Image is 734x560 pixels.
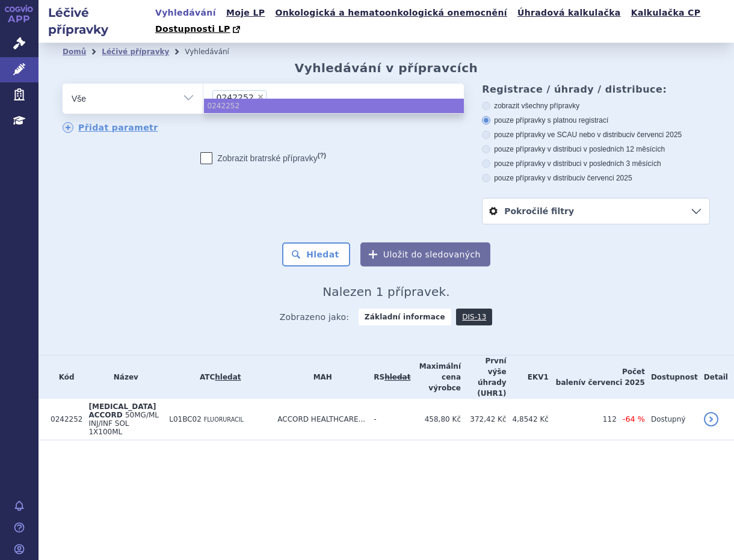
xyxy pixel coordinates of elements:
[623,414,645,423] span: -64 %
[482,115,710,125] label: pouze přípravky s platnou registrací
[223,5,268,21] a: Moje LP
[507,399,549,440] td: 4,8542 Kč
[482,173,710,183] label: pouze přípravky v distribuci
[461,399,507,440] td: 372,42 Kč
[368,355,410,399] th: RS
[507,355,549,399] th: EKV1
[163,355,271,399] th: ATC
[63,122,158,133] a: Přidat parametr
[45,355,82,399] th: Kód
[645,355,698,399] th: Dostupnost
[295,61,478,75] h2: Vyhledávání v přípravcích
[482,101,710,111] label: zobrazit všechny přípravky
[482,130,710,140] label: pouze přípravky ve SCAU nebo v distribuci
[102,48,169,56] a: Léčivé přípravky
[216,93,253,102] span: 0242252
[185,43,245,61] li: Vyhledávání
[410,355,461,399] th: Maximální cena výrobce
[483,198,709,224] a: Pokročilé filtry
[322,285,450,299] span: Nalezen 1 přípravek.
[368,399,410,440] td: -
[257,93,264,100] span: ×
[152,5,220,21] a: Vyhledávání
[384,373,410,381] a: vyhledávání neobsahuje žádnou platnou referenční skupinu
[271,399,368,440] td: ACCORD HEALTHCARE...
[155,24,230,34] span: Dostupnosti LP
[270,90,277,105] input: 0242252
[39,4,152,38] h2: Léčivé přípravky
[152,21,246,38] a: Dostupnosti LP
[482,159,710,168] label: pouze přípravky v distribuci v posledních 3 měsících
[271,355,368,399] th: MAH
[549,355,645,399] th: Počet balení
[514,5,625,21] a: Úhradová kalkulačka
[698,355,734,399] th: Detail
[280,309,350,325] span: Zobrazeno jako:
[631,131,682,139] span: v červenci 2025
[582,174,632,182] span: v červenci 2025
[318,152,326,159] abbr: (?)
[628,5,705,21] a: Kalkulačka CP
[384,373,410,381] del: hledat
[645,399,698,440] td: Dostupný
[482,144,710,154] label: pouze přípravky v distribuci v posledních 12 měsících
[88,402,156,419] span: [MEDICAL_DATA] ACCORD
[204,416,244,423] span: FLUORURACIL
[45,399,82,440] td: 0242252
[359,309,451,325] strong: Základní informace
[581,378,644,387] span: v červenci 2025
[88,411,159,436] span: 50MG/ML INJ/INF SOL 1X100ML
[461,355,507,399] th: První výše úhrady (UHR1)
[360,242,490,266] button: Uložit do sledovaných
[282,242,350,266] button: Hledat
[215,373,241,381] a: hledat
[82,355,163,399] th: Název
[200,152,326,164] label: Zobrazit bratrské přípravky
[271,5,511,21] a: Onkologická a hematoonkologická onemocnění
[410,399,461,440] td: 458,80 Kč
[456,309,492,325] a: DIS-13
[549,399,617,440] td: 112
[482,84,710,95] h3: Registrace / úhrady / distribuce:
[704,412,718,426] a: detail
[169,415,202,423] span: L01BC02
[63,48,86,56] a: Domů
